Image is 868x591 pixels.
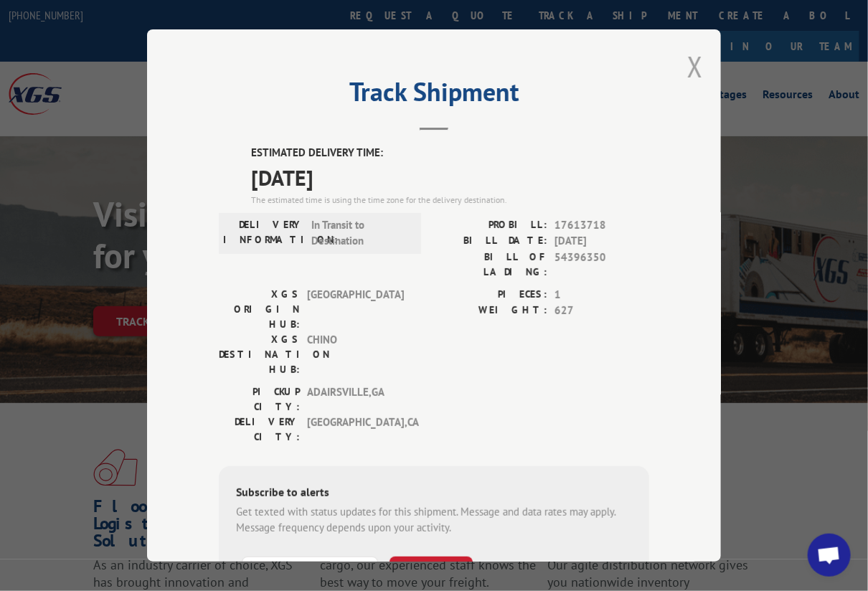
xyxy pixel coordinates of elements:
button: SUBSCRIBE [390,557,473,587]
span: [GEOGRAPHIC_DATA] [307,287,404,332]
span: [DATE] [555,233,649,250]
h2: Track Shipment [219,82,649,109]
label: BILL OF LADING: [434,250,547,280]
span: [GEOGRAPHIC_DATA] , CA [307,415,404,445]
span: CHINO [307,332,404,377]
div: Subscribe to alerts [236,483,632,504]
button: Close modal [687,47,703,85]
label: XGS DESTINATION HUB: [219,332,300,377]
span: 17613718 [555,217,649,234]
label: XGS ORIGIN HUB: [219,287,300,332]
label: DELIVERY CITY: [219,415,300,445]
span: 627 [555,303,649,319]
label: DELIVERY INFORMATION: [223,217,304,250]
span: ADAIRSVILLE , GA [307,384,404,415]
div: Open chat [808,534,851,577]
label: PIECES: [434,287,547,303]
div: Get texted with status updates for this shipment. Message and data rates may apply. Message frequ... [236,504,632,536]
label: ESTIMATED DELIVERY TIME: [251,145,649,161]
span: 54396350 [555,250,649,280]
input: Phone Number [242,557,378,587]
label: WEIGHT: [434,303,547,319]
label: PICKUP CITY: [219,384,300,415]
label: PROBILL: [434,217,547,234]
div: The estimated time is using the time zone for the delivery destination. [251,194,649,207]
span: [DATE] [251,161,649,194]
span: 1 [555,287,649,303]
span: In Transit to Destination [311,217,408,250]
label: BILL DATE: [434,233,547,250]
